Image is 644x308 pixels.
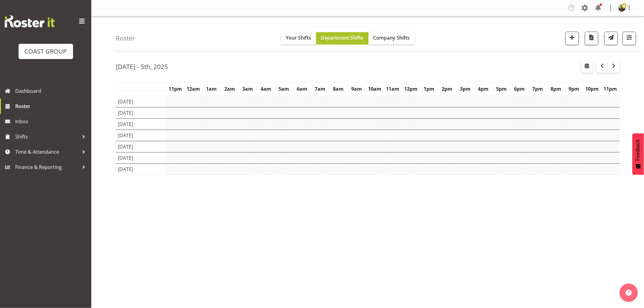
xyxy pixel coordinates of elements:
span: Inbox [15,117,88,126]
td: [DATE] [116,130,166,141]
img: filipo-iupelid4dee51ae661687a442d92e36fb44151.png [618,4,626,12]
div: COAST GROUP [25,47,67,56]
span: Feedback [635,139,641,161]
h4: Roster [116,35,135,42]
span: Shifts [15,132,79,141]
th: 4pm [474,82,493,96]
th: 8pm [547,82,565,96]
td: [DATE] [116,118,166,130]
span: Your Shifts [286,34,311,41]
h2: [DATE] - 5th, 2025 [116,63,168,71]
th: 11pm [166,82,184,96]
th: 7pm [529,82,547,96]
td: [DATE] [116,152,166,163]
img: help-xxl-2.png [626,290,632,296]
button: Add a new shift [565,32,579,45]
th: 10am [366,82,384,96]
th: 12am [184,82,203,96]
td: [DATE] [116,163,166,175]
th: 8am [329,82,348,96]
span: Company Shifts [373,34,410,41]
button: Send a list of all shifts for the selected filtered period to all rostered employees. [604,32,618,45]
button: Filter Shifts [623,32,636,45]
span: Dashboard [15,86,88,96]
img: Rosterit website logo [5,15,55,27]
th: 12pm [402,82,420,96]
th: 11am [384,82,402,96]
th: 3pm [456,82,474,96]
th: 2am [221,82,239,96]
th: 6am [293,82,311,96]
button: Your Shifts [281,32,316,44]
th: 3am [239,82,257,96]
th: 1am [202,82,221,96]
span: Roster [15,102,88,111]
th: 10pm [583,82,601,96]
span: Department Shifts [321,34,364,41]
th: 4am [257,82,275,96]
th: 9pm [565,82,583,96]
button: Company Shifts [369,32,415,44]
th: 11pm [601,82,620,96]
th: 5pm [492,82,511,96]
button: Department Shifts [316,32,369,44]
th: 2pm [438,82,456,96]
span: Finance & Reporting [15,163,79,172]
th: 1pm [420,82,438,96]
th: 5am [275,82,293,96]
td: [DATE] [116,141,166,152]
td: [DATE] [116,96,166,107]
th: 7am [311,82,330,96]
button: Download a PDF of the roster according to the set date range. [585,32,598,45]
td: [DATE] [116,107,166,118]
button: Select a specific date within the roster. [581,61,593,73]
th: 9am [348,82,366,96]
span: Time & Attendance [15,147,79,156]
th: 6pm [511,82,529,96]
button: Feedback - Show survey [632,133,644,175]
